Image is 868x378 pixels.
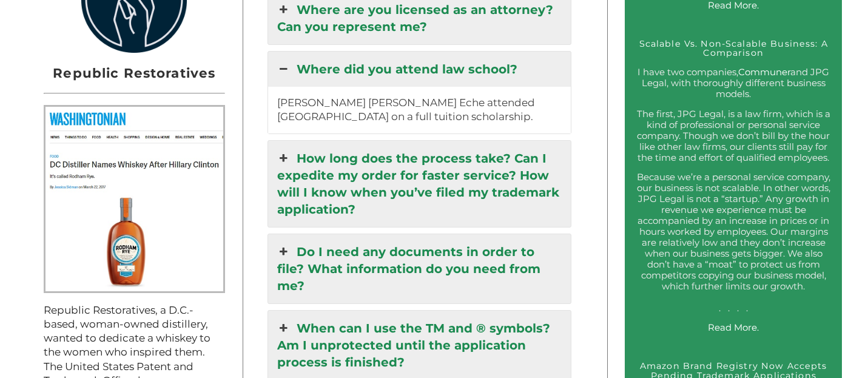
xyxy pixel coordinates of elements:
p: [PERSON_NAME] [PERSON_NAME] Eche attended [GEOGRAPHIC_DATA] on a full tuition scholarship. [277,96,562,124]
p: The first, JPG Legal, is a law firm, which is a kind of professional or personal service company.... [634,109,833,163]
a: Communer [738,66,790,78]
a: Read More. [708,322,759,333]
div: Where did you attend law school? [268,87,571,133]
p: I have two companies, and JPG Legal, with thoroughly different business models. [634,67,833,100]
p: Because we’re a personal service company, our business is not scalable. In other words, JPG Legal... [634,172,833,314]
a: Scalable Vs. Non-Scalable Business: A Comparison [639,38,828,59]
a: Do I need any documents in order to file? What information do you need from me? [268,234,571,303]
a: How long does the process take? Can I expedite my order for faster service? How will I know when ... [268,141,571,227]
img: Rodham Rye People Screenshot [44,105,226,293]
a: Where did you attend law school? [268,52,571,87]
h2: Republic Restoratives [44,62,226,84]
